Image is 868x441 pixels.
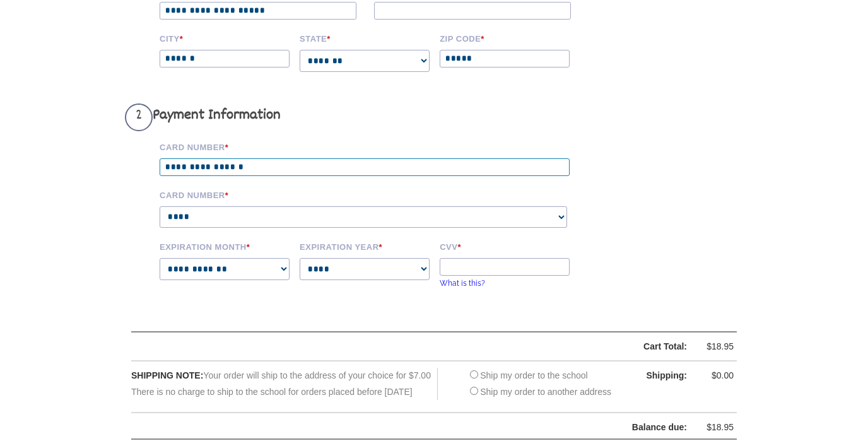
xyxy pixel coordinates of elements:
[440,240,571,252] label: CVV
[160,189,589,200] label: Card Number
[696,339,734,355] div: $18.95
[131,368,438,399] div: Your order will ship to the address of your choice for $7.00 There is no charge to ship to the sc...
[300,240,431,252] label: Expiration Year
[131,370,203,380] span: SHIPPING NOTE:
[125,103,153,131] span: 2
[160,32,291,44] label: City
[163,339,687,355] div: Cart Total:
[160,240,291,252] label: Expiration Month
[696,368,734,384] div: $0.00
[696,420,734,435] div: $18.95
[440,32,571,44] label: Zip code
[125,103,589,131] h3: Payment Information
[467,368,611,399] div: Ship my order to the school Ship my order to another address
[624,368,687,384] div: Shipping:
[132,420,687,435] div: Balance due:
[440,279,485,288] a: What is this?
[300,32,431,44] label: State
[160,141,589,152] label: Card Number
